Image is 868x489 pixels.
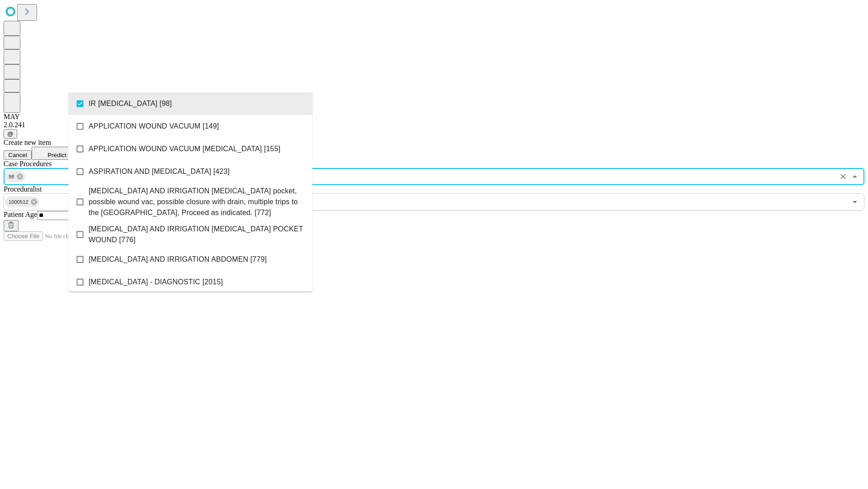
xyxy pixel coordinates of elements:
[4,160,52,168] span: Scheduled Procedure
[5,197,39,207] div: 1000512
[4,211,37,218] span: Patient Age
[89,166,230,177] span: ASPIRATION AND [MEDICAL_DATA] [423]
[7,130,14,137] span: @
[89,277,223,288] span: [MEDICAL_DATA] - DIAGNOSTIC [2015]
[89,144,280,154] span: APPLICATION WOUND VACUUM [MEDICAL_DATA] [155]
[32,147,73,160] button: Predict
[4,185,42,193] span: Proceduralist
[8,152,27,158] span: Cancel
[5,172,18,182] span: 98
[5,197,32,207] span: 1000512
[89,224,305,245] span: [MEDICAL_DATA] AND IRRIGATION [MEDICAL_DATA] POCKET WOUND [776]
[89,186,305,218] span: [MEDICAL_DATA] AND IRRIGATION [MEDICAL_DATA] pocket, possible wound vac, possible closure with dr...
[89,98,172,109] span: IR [MEDICAL_DATA] [98]
[4,121,864,129] div: 2.0.241
[47,152,66,158] span: Predict
[4,150,32,160] button: Cancel
[4,113,864,121] div: MAY
[4,129,17,139] button: @
[89,121,219,132] span: APPLICATION WOUND VACUUM [149]
[89,254,267,265] span: [MEDICAL_DATA] AND IRRIGATION ABDOMEN [779]
[4,139,51,146] span: Create new item
[849,170,861,183] button: Close
[837,170,849,183] button: Clear
[849,196,861,208] button: Open
[5,171,25,182] div: 98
